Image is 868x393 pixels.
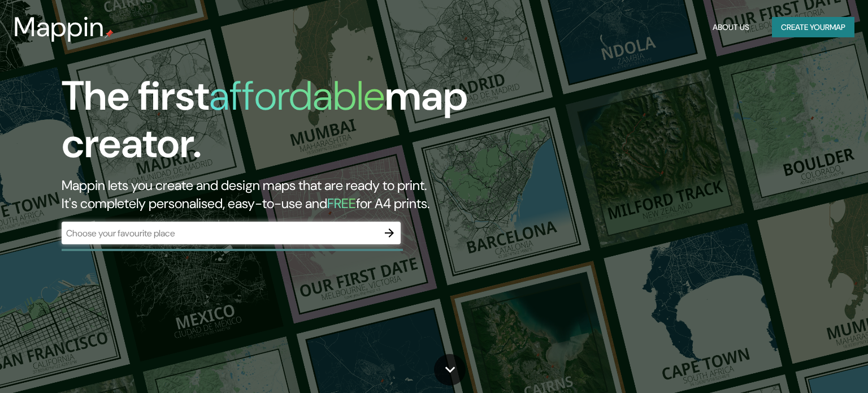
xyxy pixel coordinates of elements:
img: mappin-pin [105,29,114,38]
h5: FREE [327,195,356,212]
h2: Mappin lets you create and design maps that are ready to print. It's completely personalised, eas... [62,176,496,213]
button: About Us [708,17,754,38]
h1: affordable [209,70,385,122]
h1: The first map creator. [62,72,496,176]
button: Create yourmap [772,17,854,38]
h3: Mappin [14,11,105,43]
input: Choose your favourite place [62,227,378,240]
